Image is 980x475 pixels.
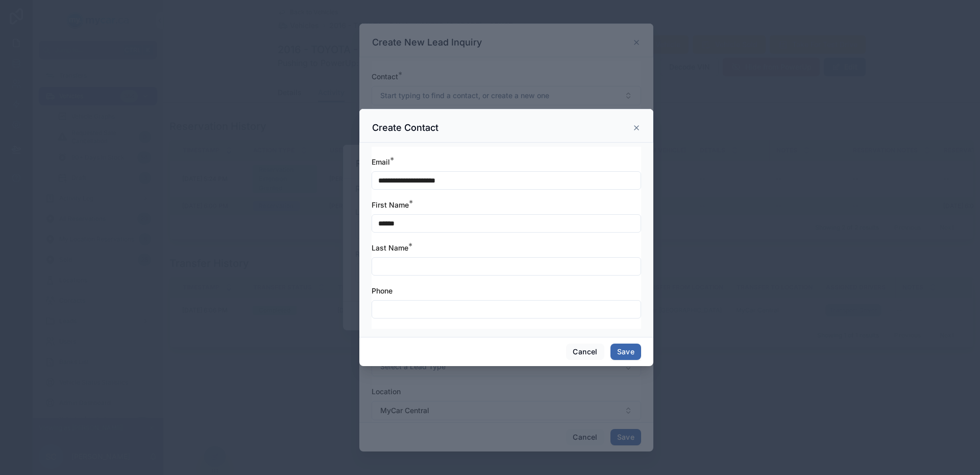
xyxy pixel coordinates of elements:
h3: Create Contact [372,122,438,134]
button: Save [610,344,641,360]
button: Cancel [566,344,604,360]
span: Last Name [372,243,408,252]
span: Phone [372,286,393,295]
span: First Name [372,200,409,209]
span: Email [372,157,390,166]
